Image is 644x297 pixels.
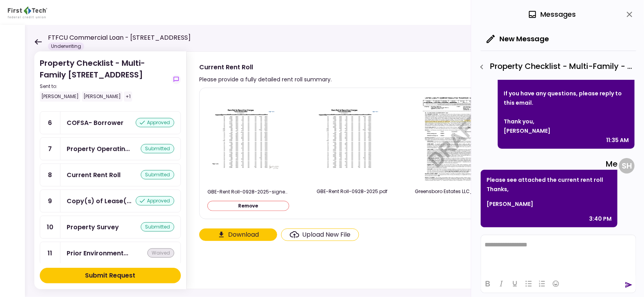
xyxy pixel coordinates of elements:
div: Prior Environmental Phase I and/or Phase II [67,248,128,258]
div: Current Rent Roll [199,62,332,72]
div: Me [481,158,617,170]
button: New Message [481,29,555,49]
div: 8 [40,164,60,186]
button: show-messages [172,75,181,84]
div: Property Operating Statements [67,144,130,154]
button: Submit Request [40,268,181,283]
div: Property Checklist - Multi-Family - Current Rent Roll [475,60,636,74]
button: Numbered list [536,278,549,289]
div: Greensboro Estates LLC_DRAFT Loan Docs v2.pdf [415,188,497,195]
div: Current Rent RollPlease provide a fully detailed rent roll summary.uploadedshow-messagesGBE-Rent ... [186,51,628,289]
a: 8Current Rent Rollsubmitted [40,163,181,186]
div: Thank you, [504,117,629,126]
div: Current Rent Roll [67,170,120,180]
div: Upload New File [303,230,351,239]
a: 10Property Surveysubmitted [40,216,181,239]
div: COFSA- Borrower [67,118,124,128]
iframe: Rich Text Area [481,235,636,274]
h1: FTFCU Commercial Loan - [STREET_ADDRESS] [48,33,191,42]
div: submitted [141,144,174,153]
div: approved [136,196,174,206]
button: Underline [508,278,522,289]
p: Please see attached the current rent roll Thanks, [487,175,612,194]
a: 6COFSA- Borrowerapproved [40,111,181,134]
div: waived [147,248,174,258]
div: +1 [124,91,132,102]
div: [PERSON_NAME] [82,91,122,102]
div: Sent to: [40,83,168,90]
div: Underwriting [48,42,84,50]
div: Copy(s) of Lease(s) and Amendment(s) [67,196,131,206]
button: Bullet list [522,278,535,289]
div: 10 [40,216,60,238]
div: 11:35 AM [606,135,629,145]
div: submitted [141,170,174,179]
div: Please provide a fully detailed rent roll summary. [199,75,332,84]
div: 6 [40,112,60,134]
div: If you have any questions, please reply to this email. [504,89,629,107]
button: Italic [495,278,508,289]
div: Submit Request [85,271,136,280]
div: S H [619,158,635,174]
div: approved [136,118,174,127]
div: 3:40 PM [589,214,612,223]
button: send [625,281,633,289]
button: Emojis [549,278,563,289]
div: Messages [528,9,576,20]
div: [PERSON_NAME] [504,126,629,135]
a: 9Copy(s) of Lease(s) and Amendment(s)approved [40,190,181,213]
div: GBE-Rent Roll-0928-2025-signed.pdf [207,188,289,195]
button: Bold [481,278,494,289]
div: GBE-Rent Roll-0928-2025.pdf [311,188,393,195]
div: 7 [40,138,60,160]
button: Remove [207,201,289,211]
a: 7Property Operating Statementssubmitted [40,137,181,160]
div: Property Checklist - Multi-Family [STREET_ADDRESS] [40,57,168,102]
button: close [623,8,636,21]
button: Click here to download the document [199,228,277,241]
p: [PERSON_NAME] [487,199,612,209]
a: 11Prior Environmental Phase I and/or Phase IIwaived [40,242,181,265]
div: 11 [40,242,60,264]
div: submitted [141,222,174,232]
div: [PERSON_NAME] [40,91,80,102]
img: Partner icon [8,7,47,18]
div: 9 [40,190,60,212]
div: Property Survey [67,222,119,232]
